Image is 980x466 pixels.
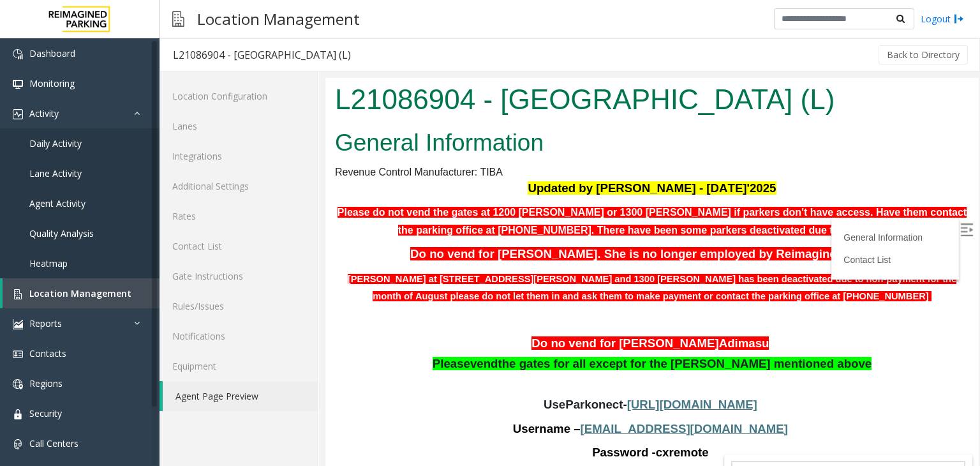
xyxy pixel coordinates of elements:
[12,129,641,158] b: Please do not vend the gates at 1200 [PERSON_NAME] or 1300 [PERSON_NAME] if parkers don't have ac...
[240,320,297,334] span: Parkonect
[191,3,366,34] h3: Location Management
[29,107,59,119] span: Activity
[13,439,23,449] img: 'icon'
[29,197,85,209] span: Agent Activity
[29,407,62,419] span: Security
[302,320,432,333] span: [URL][DOMAIN_NAME]
[13,79,23,89] img: 'icon'
[13,409,23,419] img: 'icon'
[13,109,23,119] img: 'icon'
[160,171,318,201] a: Additional Settings
[13,379,23,389] img: 'icon'
[206,259,393,272] span: Do no vend for [PERSON_NAME]
[10,49,644,82] h2: General Information
[22,196,631,224] font: [PERSON_NAME] at [STREET_ADDRESS][PERSON_NAME] and 1300 [PERSON_NAME] has been deactivated due to...
[160,141,318,171] a: Integrations
[160,81,318,111] a: Location Configuration
[954,12,964,26] img: logout
[879,45,968,64] button: Back to Directory
[173,47,351,63] div: L21086904 - [GEOGRAPHIC_DATA] (L)
[160,261,318,291] a: Gate Instructions
[160,291,318,321] a: Rules/Issues
[604,213,606,223] font: .
[218,320,240,333] span: Use
[518,177,565,187] a: Contact List
[518,154,597,165] a: General Information
[29,167,82,179] span: Lane Activity
[160,351,318,381] a: Equipment
[330,368,383,382] span: cxremote
[29,287,131,299] span: Location Management
[255,344,463,357] span: [EMAIL_ADDRESS][DOMAIN_NAME]
[10,89,177,100] span: Revenue Control Manufacturer: TIBA
[297,320,301,333] span: -
[13,289,23,299] img: 'icon'
[921,12,964,26] a: Logout
[29,377,63,389] span: Regions
[267,368,330,381] span: Password -
[410,259,444,272] span: imasu
[302,322,432,333] a: [URL][DOMAIN_NAME]
[635,146,648,158] img: Open/Close Sidebar Menu
[160,201,318,231] a: Rates
[163,381,318,411] a: Agent Page Preview
[160,111,318,141] a: Lanes
[145,279,173,293] span: vend
[394,259,410,272] span: Ad
[85,169,568,183] span: Do no vend for [PERSON_NAME]. She is no longer employed by Reimagined Parking.
[202,103,450,117] font: Updated by [PERSON_NAME] - [DATE]'2025
[3,278,160,308] a: Location Management
[13,49,23,59] img: 'icon'
[29,227,94,239] span: Quality Analysis
[10,2,644,41] h1: L21086904 - [GEOGRAPHIC_DATA] (L)
[13,319,23,329] img: 'icon'
[107,279,145,292] span: Please
[29,257,68,269] span: Heatmap
[172,3,184,34] img: pageIcon
[29,137,82,149] span: Daily Activity
[160,321,318,351] a: Notifications
[172,279,546,292] span: the gates for all except for the [PERSON_NAME] mentioned above
[160,231,318,261] a: Contact List
[29,347,66,359] span: Contacts
[29,47,75,59] span: Dashboard
[13,349,23,359] img: 'icon'
[29,437,78,449] span: Call Centers
[29,77,75,89] span: Monitoring
[188,344,255,357] span: Username –
[29,317,62,329] span: Reports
